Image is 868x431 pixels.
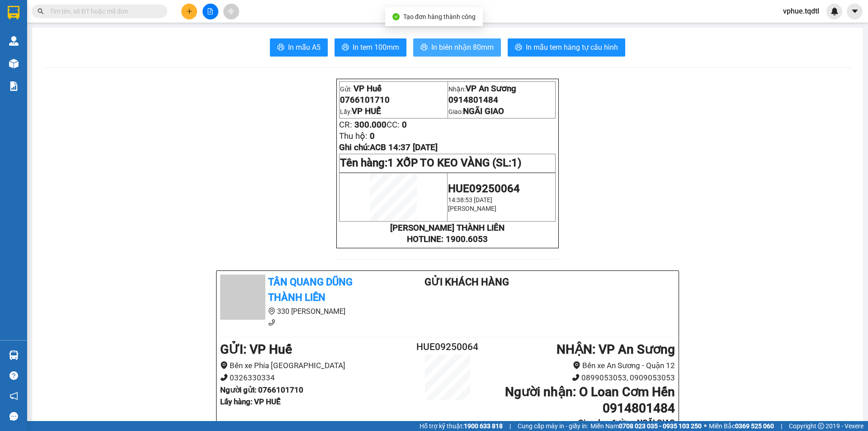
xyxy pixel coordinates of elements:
[515,43,522,52] span: printer
[425,276,509,288] b: Gửi khách hàng
[448,205,496,212] span: [PERSON_NAME]
[403,13,476,20] span: Tạo đơn hàng thành công
[511,156,521,169] span: 1)
[220,372,410,384] li: 0326330334
[387,156,521,169] span: 1 XỐP TO KEO VÀNG (SL:
[402,120,407,130] span: 0
[9,81,19,91] img: solution-icon
[268,308,275,315] span: environment
[463,106,504,116] span: NGÃI GIAO
[781,421,782,431] span: |
[590,421,702,431] span: Miền Nam
[353,42,399,53] span: In tem 100mm
[5,5,131,38] li: Tân Quang Dũng Thành Liên
[448,95,498,105] span: 0914801484
[9,412,18,421] span: message
[220,397,281,406] b: Lấy hàng : VP HUẾ
[410,340,486,355] h2: HUE09250064
[9,371,18,380] span: question-circle
[339,142,438,152] span: Ghi chú:
[5,49,62,59] li: VP VP Huế
[38,8,44,14] span: search
[50,6,156,16] input: Tìm tên, số ĐT hoặc mã đơn
[340,95,390,105] span: 0766101710
[220,360,410,372] li: Bến xe Phía [GEOGRAPHIC_DATA]
[335,38,406,57] button: printerIn tem 100mm
[573,361,580,369] span: environment
[186,8,193,14] span: plus
[448,196,492,204] span: 14:38:53 [DATE]
[354,120,387,130] span: 300.000
[220,306,388,317] li: 330 [PERSON_NAME]
[830,7,839,15] img: icon-new-feature
[340,156,521,169] span: Tên hàng:
[847,4,863,19] button: caret-down
[339,131,368,141] span: Thu hộ:
[207,8,213,14] span: file-add
[220,385,303,394] b: Người gửi : 0766101710
[557,342,675,357] b: NHẬN : VP An Sương
[619,422,702,430] strong: 0708 023 035 - 0935 103 250
[268,276,353,303] b: Tân Quang Dũng Thành Liên
[390,223,505,233] strong: [PERSON_NAME] THÀNH LIÊN
[9,350,19,360] img: warehouse-icon
[709,421,774,431] span: Miền Bắc
[505,384,675,416] b: Người nhận : O Loan Cơm Hến 0914801484
[220,342,292,357] b: GỬI : VP Huế
[387,120,400,130] span: CC:
[431,42,494,53] span: In biên nhận 80mm
[851,7,859,15] span: caret-down
[288,42,321,53] span: In mẫu A5
[420,43,428,52] span: printer
[352,106,381,116] span: VP HUẾ
[340,84,447,94] p: Gửi:
[413,38,501,57] button: printerIn biên nhận 80mm
[407,234,488,244] strong: HOTLINE: 1900.6053
[5,61,11,67] span: environment
[776,5,826,17] span: vphue.tqdtl
[735,422,774,430] strong: 0369 525 060
[448,108,504,115] span: Giao:
[486,372,675,384] li: 0899053053, 0909053053
[277,43,284,52] span: printer
[228,8,234,14] span: aim
[9,392,18,400] span: notification
[9,59,19,68] img: warehouse-icon
[5,60,61,87] b: Bến xe Phía [GEOGRAPHIC_DATA]
[526,42,618,53] span: In mẫu tem hàng tự cấu hình
[62,49,120,79] li: VP VP [GEOGRAPHIC_DATA]
[392,13,400,20] span: check-circle
[448,84,555,94] p: Nhận:
[203,4,218,19] button: file-add
[270,38,328,57] button: printerIn mẫu A5
[370,131,375,141] span: 0
[340,108,381,115] span: Lấy:
[370,142,438,152] span: ACB 14:37 [DATE]
[508,38,625,57] button: printerIn mẫu tem hàng tự cấu hình
[8,6,19,19] img: logo-vxr
[464,422,503,430] strong: 1900 633 818
[818,423,824,429] span: copyright
[518,421,588,431] span: Cung cấp máy in - giấy in:
[704,424,707,428] span: ⚪️
[420,421,503,431] span: Hỗ trợ kỹ thuật:
[572,374,580,381] span: phone
[220,374,228,381] span: phone
[466,84,516,94] span: VP An Sương
[486,360,675,372] li: Bến xe An Sương - Quận 12
[354,84,382,94] span: VP Huế
[220,361,228,369] span: environment
[181,4,197,19] button: plus
[342,43,349,52] span: printer
[9,36,19,46] img: warehouse-icon
[578,418,675,427] b: Giao dọc đường: NGÃI GIAO
[509,421,511,431] span: |
[339,120,352,130] span: CR:
[223,4,239,19] button: aim
[448,182,520,195] span: HUE09250064
[268,319,275,326] span: phone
